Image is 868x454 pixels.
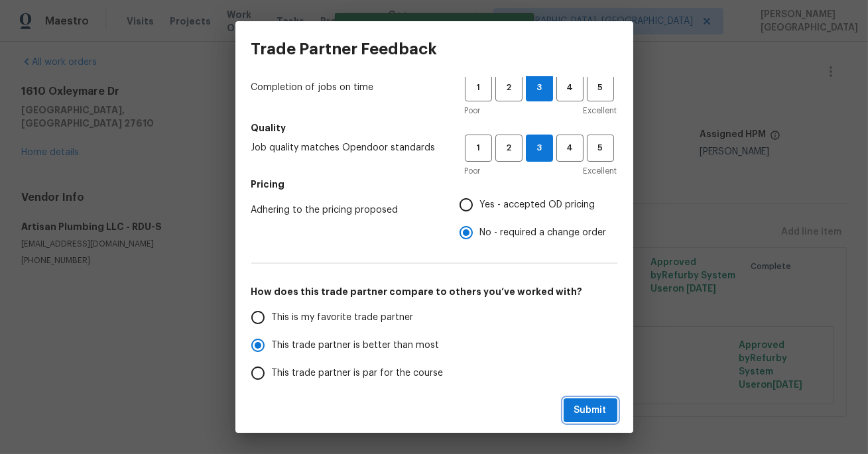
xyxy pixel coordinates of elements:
span: 3 [527,141,552,156]
span: 5 [588,80,613,95]
span: Adhering to the pricing proposed [251,203,438,217]
span: This is my favorite trade partner [272,311,414,325]
button: Submit [564,398,617,423]
span: 4 [558,80,582,95]
span: This trade partner is par for the course [272,367,444,380]
h5: Pricing [251,178,617,191]
div: How does this trade partner compare to others you’ve worked with? [251,304,617,443]
span: 4 [558,141,582,156]
span: Yes - accepted OD pricing [480,198,595,212]
button: 4 [556,74,584,101]
span: This trade partner is better than most [272,339,440,353]
button: 1 [465,135,492,162]
span: 2 [497,80,521,95]
button: 5 [587,74,614,101]
button: 2 [495,135,523,162]
span: 3 [527,80,552,95]
span: Excellent [584,104,617,117]
button: 3 [526,74,553,101]
button: 5 [587,135,614,162]
button: 3 [526,135,553,162]
h5: Quality [251,121,617,135]
span: 1 [466,141,491,156]
button: 4 [556,135,584,162]
span: 1 [466,80,491,95]
span: Submit [574,402,607,419]
span: Completion of jobs on time [251,81,444,94]
span: Excellent [584,164,617,178]
h5: How does this trade partner compare to others you’ve worked with? [251,285,617,298]
div: Pricing [460,191,617,247]
span: Job quality matches Opendoor standards [251,141,444,154]
span: 5 [588,141,613,156]
span: No - required a change order [480,226,607,240]
span: Poor [465,164,481,178]
span: 2 [497,141,521,156]
button: 2 [495,74,523,101]
span: Poor [465,104,481,117]
button: 1 [465,74,492,101]
h3: Trade Partner Feedback [251,40,438,58]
